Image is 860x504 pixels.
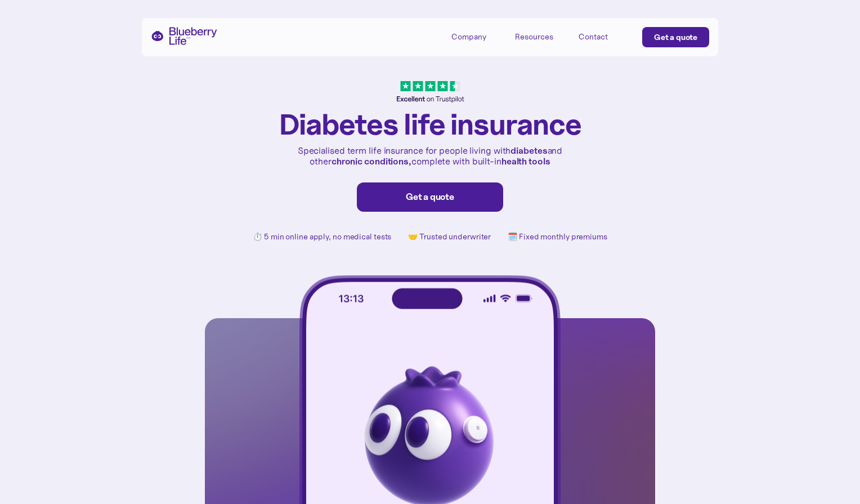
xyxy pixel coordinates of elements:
div: Company [451,27,502,46]
strong: diabetes [510,145,547,156]
strong: chronic conditions, [332,155,411,167]
div: Contact [579,32,608,42]
strong: health tools [501,155,550,167]
p: Specialised term life insurance for people living with and other complete with built-in [295,145,565,167]
h1: Diabetes life insurance [279,109,581,140]
a: home [151,27,217,45]
div: Company [451,32,486,42]
a: Contact [579,27,629,46]
div: Resources [515,32,553,42]
p: 🤝 Trusted underwriter [408,232,491,242]
a: Get a quote [357,182,503,212]
a: Get a quote [642,27,709,47]
p: 🗓️ Fixed monthly premiums [508,232,607,242]
div: Get a quote [369,191,491,203]
div: Resources [515,27,566,46]
p: ⏱️ 5 min online apply, no medical tests [253,232,391,242]
div: Get a quote [654,32,697,43]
